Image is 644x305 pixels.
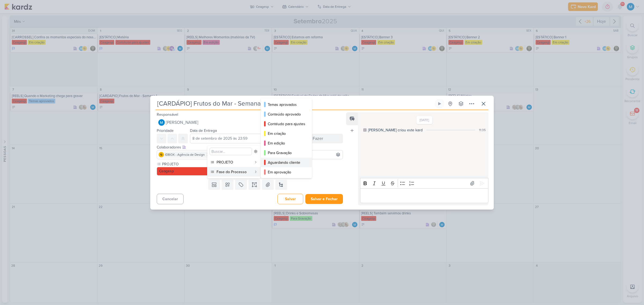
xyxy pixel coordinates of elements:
[360,178,488,188] div: Editor toolbar
[479,128,486,132] div: 11:35
[268,121,305,127] div: Contéudo para ajustes
[261,138,312,148] button: Em edição
[261,148,312,158] button: Para Gravação
[166,119,198,126] span: [PERSON_NAME]
[157,194,184,204] button: Cancelar
[157,128,174,133] label: Prioridade
[207,157,261,167] button: PROJETO
[268,169,305,175] div: Em aprovação
[158,119,165,126] img: MARIANA MIRANDA
[305,194,343,204] button: Salvar e Fechar
[261,129,312,138] button: Em criação
[159,152,164,157] img: IDBOX - Agência de Design
[261,177,312,187] button: Com a Mari
[268,150,305,156] div: Para Gravação
[277,194,303,204] button: Salvar
[190,134,298,143] input: Select a date
[268,160,305,165] div: Aguardando cliente
[261,158,312,167] button: Aguardando cliente
[217,169,252,175] div: Fase do Processo
[157,118,343,127] button: [PERSON_NAME]
[268,131,305,136] div: Em criação
[207,167,261,177] button: Fase do Processo
[309,135,323,142] div: A Fazer
[368,127,423,133] div: [PERSON_NAME] criou este kard
[165,152,205,157] span: IDBOX - Agência de Design
[437,102,442,106] div: Ligar relógio
[157,167,217,176] button: Ceagesp
[261,119,312,129] button: Contéudo para ajustes
[261,109,312,119] button: Conteúdo aprovado
[190,128,217,133] label: Data de Entrega
[162,161,217,167] label: PROJETO
[217,159,252,165] div: PROJETO
[300,134,343,143] button: A Fazer
[156,99,434,109] input: Kard Sem Título
[261,167,312,177] button: Em aprovação
[268,111,305,117] div: Conteúdo aprovado
[360,188,488,203] div: Editor editing area: main
[157,144,343,150] div: Colaboradores
[210,148,252,155] input: Buscar...
[268,140,305,146] div: Em edição
[157,112,178,117] label: Responsável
